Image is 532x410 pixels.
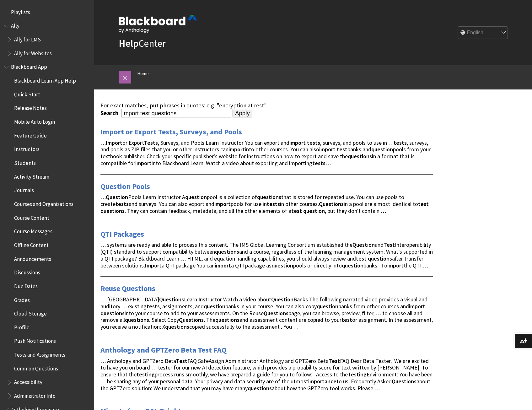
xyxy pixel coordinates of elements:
a: QTI Packages [100,229,144,239]
span: Ally [11,21,19,29]
strong: questions [125,316,149,323]
span: Ally for LMS [14,34,41,43]
span: … or Export , Surveys, and Pools Learn Instructor You can export and , surveys, and pools to use ... [100,139,431,167]
a: HelpCenter [119,37,166,50]
label: Search [100,110,120,117]
strong: Testing [348,371,367,378]
strong: question [303,207,325,214]
strong: question [342,262,363,269]
strong: import [387,262,404,269]
span: Instructors [14,144,40,153]
a: Anthology and GPTZero Beta Test FAQ [100,345,227,355]
strong: questions [257,193,281,201]
strong: testing [137,371,155,378]
a: Question Pools [100,181,150,192]
span: Profile [14,322,30,331]
strong: import [228,146,245,153]
strong: Question [106,193,128,201]
strong: Import [106,139,122,146]
span: Playlists [11,7,30,15]
span: Discussions [14,267,40,276]
strong: import [289,139,306,146]
strong: test [291,207,302,214]
span: Courses and Organizations [14,199,73,207]
span: … Pools Learn Instructor A pool is a collection of that is stored for repeated use. You can use p... [100,193,429,214]
span: Accessibility [14,377,42,386]
span: Cloud Storage [14,308,47,317]
strong: Questions [159,296,184,303]
strong: importance [308,378,336,385]
strong: questions [100,310,125,317]
strong: import [319,146,336,153]
span: Feature Guide [14,130,47,139]
strong: Tests [144,139,158,146]
strong: import [409,303,425,310]
strong: Questions [179,316,204,323]
strong: Question [271,296,293,303]
strong: test [418,200,429,208]
strong: questions [368,255,392,262]
span: Announcements [14,254,51,262]
span: Push Notifications [14,336,56,344]
span: Blackboard App [11,62,47,70]
strong: tests [394,139,407,146]
span: Journals [14,185,34,194]
strong: Test [384,241,395,248]
strong: Questions [264,310,288,317]
strong: tests [116,200,129,208]
nav: Book outline for Playlists [4,7,90,18]
strong: questions [100,207,125,214]
img: Blackboard by Anthology [119,15,197,33]
span: Administrator Info [14,391,56,399]
strong: import [214,200,231,208]
span: Blackboard Learn App Help [14,75,76,84]
strong: Questions [319,200,344,208]
strong: Questions [392,378,416,385]
input: Apply [233,109,252,118]
div: For exact matches, put phrases in quotes: e.g. "encryption at rest" [100,102,433,109]
strong: Test [176,357,187,364]
span: … systems are ready and able to process this content. The IMS Global Learning Consortium establis... [100,241,433,269]
nav: Book outline for Blackboard App Help [4,62,90,401]
strong: tests [147,303,160,310]
strong: question [371,146,393,153]
strong: Help [119,37,138,50]
span: Course Messages [14,226,52,235]
strong: test [337,146,347,153]
strong: question [204,303,225,310]
span: … Anthology and GPTZero Beta FAQ SafeAssign Administrator Anthology and GPTZero Beta FAQ Dear Bet... [100,357,433,392]
strong: questions [165,323,189,330]
span: Grades [14,295,30,303]
strong: tests [267,200,280,208]
span: Students [14,158,36,166]
strong: import [215,262,231,269]
span: Course Content [14,213,49,221]
select: Site Language Selector [458,27,508,39]
strong: test [341,316,352,323]
span: Offline Content [14,240,49,248]
strong: question [185,193,207,201]
span: Release Notes [14,103,47,111]
strong: Test [329,357,340,364]
nav: Book outline for Anthology Ally Help [4,21,90,59]
strong: questions [215,248,239,255]
span: Tests and Assignments [14,349,65,358]
span: Common Questions [14,363,58,372]
strong: question [317,303,338,310]
span: … [GEOGRAPHIC_DATA] Learn Instructor Watch a video about Banks The following narrated video provi... [100,296,433,330]
strong: questions [348,153,372,160]
strong: import [135,159,152,167]
span: Activity Stream [14,171,49,180]
strong: tests [307,139,320,146]
span: Ally for Websites [14,48,52,57]
span: Quick Start [14,89,40,98]
a: Import or Export Tests, Surveys, and Pools [100,127,242,137]
span: Mobile Auto Login [14,116,55,125]
a: Home [137,70,149,78]
strong: Question [352,241,375,248]
strong: Import [145,262,162,269]
strong: test [356,255,367,262]
strong: tests [312,159,325,167]
strong: questions [215,316,239,323]
span: Due Dates [14,281,38,289]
